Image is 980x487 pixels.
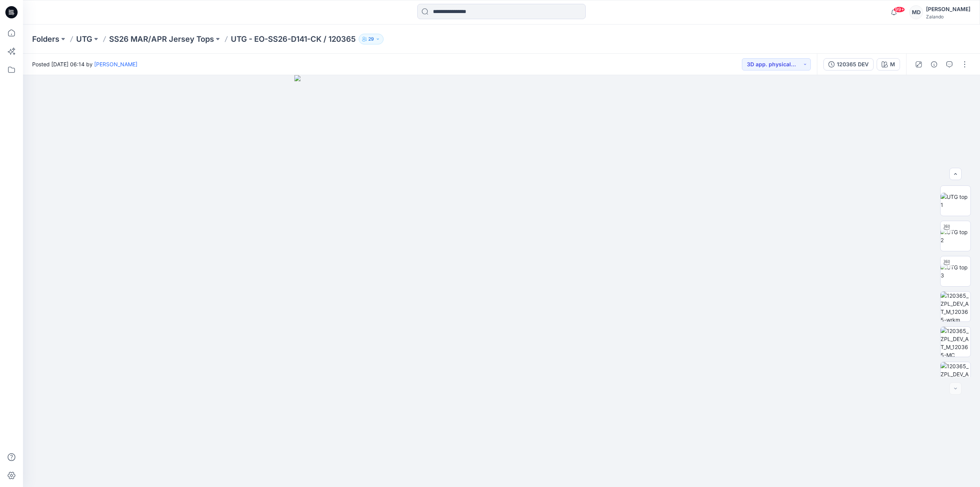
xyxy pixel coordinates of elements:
[928,58,940,71] button: Details
[909,5,923,19] div: MD
[823,58,874,71] button: 120365 DEV
[941,292,970,321] img: 120365_ZPL_DEV_AT_M_120365-wrkm
[231,34,356,44] p: UTG - EO-SS26-D141-CK / 120365
[294,75,709,487] img: eyJhbGciOiJIUzI1NiIsImtpZCI6IjAiLCJzbHQiOiJzZXMiLCJ0eXAiOiJKV1QifQ.eyJkYXRhIjp7InR5cGUiOiJzdG9yYW...
[926,5,970,14] div: [PERSON_NAME]
[109,34,214,44] a: SS26 MAR/APR Jersey Tops
[893,7,905,13] span: 99+
[941,263,970,279] img: UTG top 3
[877,58,900,71] button: M
[32,34,59,44] a: Folders
[76,34,92,44] a: UTG
[941,362,970,392] img: 120365_ZPL_DEV_AT_M_120365-patterns
[359,34,384,44] button: 29
[368,35,374,43] p: 29
[926,14,970,20] div: Zalando
[837,60,869,69] div: 120365 DEV
[94,61,137,67] a: [PERSON_NAME]
[32,60,137,68] span: Posted [DATE] 06:14 by
[941,228,970,244] img: UTG top 2
[890,60,895,69] div: M
[941,193,970,209] img: UTG top 1
[941,327,970,357] img: 120365_ZPL_DEV_AT_M_120365-MC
